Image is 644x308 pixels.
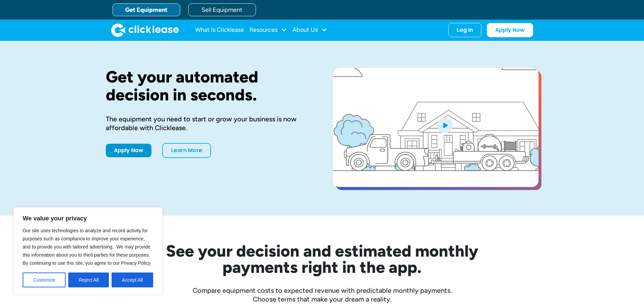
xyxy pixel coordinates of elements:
a: Apply Now [106,144,151,157]
a: home [111,23,179,37]
button: Reject All [68,273,109,287]
img: Clicklease logo [111,23,179,37]
h1: Get your automated decision in seconds. [106,68,311,104]
a: open lightbox [333,68,539,187]
div: About Us [292,23,327,37]
a: What Is Clicklease [195,23,244,37]
img: Blue play button logo on a light blue circular background [436,116,454,135]
div: We value your privacy [14,207,162,294]
p: We value your privacy [23,214,153,222]
button: Accept All [112,273,153,287]
h2: See your decision and estimated monthly payments right in the app. [133,243,511,275]
span: Our site uses technologies to analyze and record activity for purposes such as compliance to impr... [23,228,151,266]
div: Log In [457,27,473,33]
div: The equipment you need to start or grow your business is now affordable with Clicklease. [106,115,311,132]
a: Sell Equipment [188,3,256,16]
div: Compare equipment costs to expected revenue with predictable monthly payments. Choose terms that ... [106,286,539,304]
button: Customize [23,273,66,287]
div: Resources [249,23,287,37]
a: Apply Now [487,23,533,37]
a: Get Equipment [113,3,180,16]
a: Learn More [162,143,211,158]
